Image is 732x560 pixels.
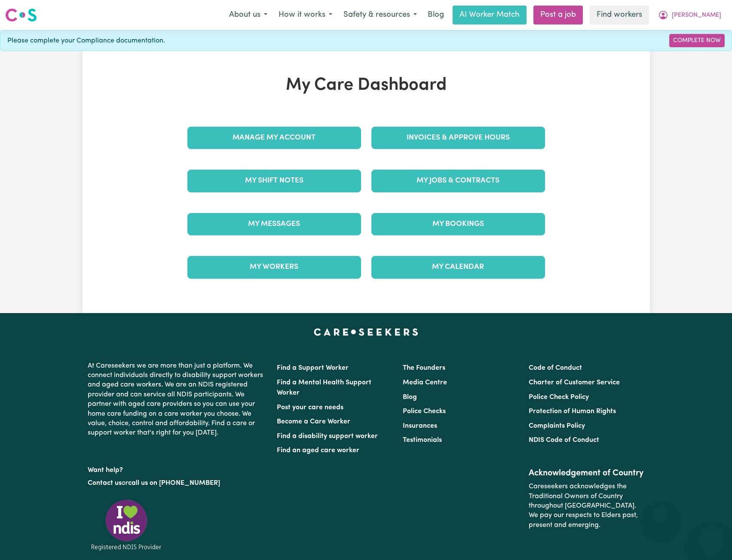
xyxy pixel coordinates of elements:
[529,379,620,386] a: Charter of Customer Service
[338,6,423,24] button: Safety & resources
[672,11,721,20] span: [PERSON_NAME]
[403,365,445,371] a: The Founders
[403,437,442,444] a: Testimonials
[403,394,417,401] a: Blog
[529,478,644,533] p: Careseekers acknowledges the Traditional Owners of Country throughout [GEOGRAPHIC_DATA]. We pay o...
[423,6,449,24] a: Blog
[371,170,545,192] a: My Jobs & Contracts
[403,423,437,429] a: Insurances
[314,329,418,335] a: Careseekers home page
[88,462,266,475] p: Want help?
[529,468,644,478] h2: Acknowledgement of Country
[88,480,122,487] a: Contact us
[529,394,589,401] a: Police Check Policy
[590,6,649,24] a: Find workers
[187,170,361,192] a: My Shift Notes
[277,433,378,440] a: Find a disability support worker
[277,379,371,396] a: Find a Mental Health Support Worker
[652,6,727,24] button: My Account
[403,379,447,386] a: Media Centre
[128,480,220,487] a: call us on [PHONE_NUMBER]
[529,437,599,444] a: NDIS Code of Conduct
[224,6,273,24] button: About us
[529,423,585,429] a: Complaints Policy
[669,34,725,47] a: Complete Now
[88,475,266,491] p: or
[277,418,350,425] a: Become a Care Worker
[88,498,165,552] img: Registered NDIS provider
[529,408,616,415] a: Protection of Human Rights
[698,526,725,553] iframe: Button to launch messaging window
[533,6,583,24] a: Post a job
[403,408,446,415] a: Police Checks
[187,256,361,278] a: My Workers
[453,6,527,24] a: AI Worker Match
[371,256,545,278] a: My Calendar
[277,404,343,411] a: Post your care needs
[5,5,37,25] a: Careseekers logo
[5,7,37,23] img: Careseekers logo
[371,127,545,149] a: Invoices & Approve Hours
[182,75,550,96] h1: My Care Dashboard
[277,447,359,454] a: Find an aged care worker
[88,358,266,441] p: At Careseekers we are more than just a platform. We connect individuals directly to disability su...
[371,213,545,235] a: My Bookings
[277,365,349,371] a: Find a Support Worker
[187,127,361,149] a: Manage My Account
[273,6,338,24] button: How it works
[187,213,361,235] a: My Messages
[529,365,582,371] a: Code of Conduct
[653,505,670,522] iframe: Close message
[7,36,165,46] span: Please complete your Compliance documentation.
